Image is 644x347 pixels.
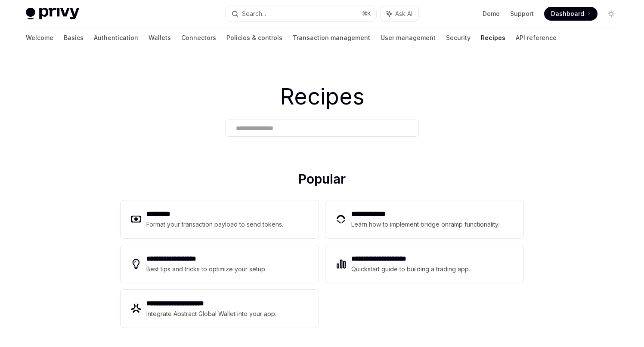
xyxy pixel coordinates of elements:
a: Demo [483,9,500,18]
div: Quickstart guide to building a trading app. [351,264,471,274]
img: light logo [26,8,79,20]
span: ⌘ K [362,10,371,17]
a: Wallets [149,28,171,48]
div: Best tips and tricks to optimize your setup. [146,264,268,274]
a: **** ****Format your transaction payload to send tokens. [121,200,319,238]
span: Ask AI [395,9,412,18]
a: Recipes [481,28,505,48]
a: Dashboard [544,7,598,21]
button: Search...⌘K [226,6,376,21]
div: Format your transaction payload to send tokens. [146,219,284,230]
a: User management [381,28,436,48]
a: Policies & controls [226,28,282,48]
span: Dashboard [551,9,584,18]
div: Learn how to implement bridge onramp functionality. [351,219,502,230]
a: Authentication [94,28,138,48]
button: Ask AI [381,6,418,21]
a: Basics [64,28,84,48]
div: Search... [242,9,266,19]
a: Support [510,9,534,18]
button: Toggle dark mode [604,7,618,21]
a: Security [446,28,471,48]
a: Connectors [181,28,216,48]
a: Welcome [26,28,53,48]
a: **** **** ***Learn how to implement bridge onramp functionality. [325,200,523,238]
div: Integrate Abstract Global Wallet into your app. [146,309,277,319]
h2: Popular [121,171,523,190]
a: Transaction management [293,28,370,48]
a: API reference [516,28,557,48]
